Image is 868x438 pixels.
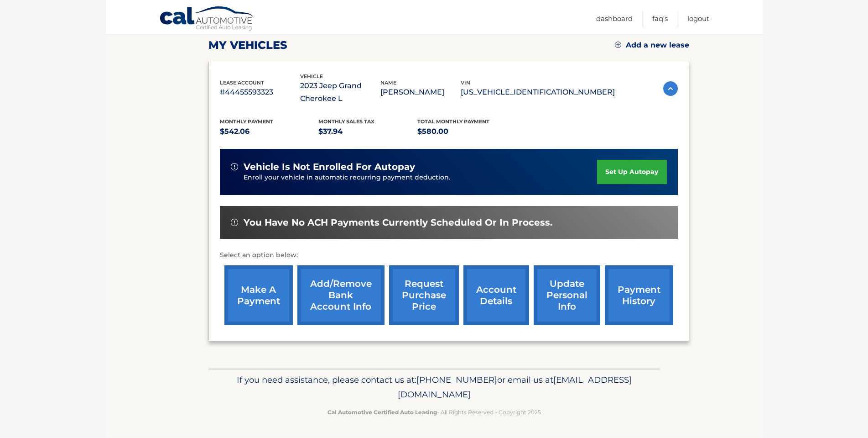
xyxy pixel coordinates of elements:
[220,118,273,125] span: Monthly Payment
[231,163,238,170] img: alert-white.svg
[244,173,598,183] p: Enroll your vehicle in automatic recurring payment deduction.
[214,407,654,417] p: - All Rights Reserved - Copyright 2025
[605,265,673,325] a: payment history
[220,125,319,138] p: $542.06
[380,86,461,99] p: [PERSON_NAME]
[297,265,385,325] a: Add/Remove bank account info
[224,265,293,325] a: make a payment
[208,38,287,52] h2: my vehicles
[159,6,255,32] a: Cal Automotive
[220,86,300,99] p: #44455593323
[244,217,552,228] span: You have no ACH payments currently scheduled or in process.
[214,373,654,402] p: If you need assistance, please contact us at: or email us at
[461,79,470,86] span: vin
[652,11,668,26] a: FAQ's
[220,79,264,86] span: lease account
[300,79,380,105] p: 2023 Jeep Grand Cherokee L
[597,160,666,184] a: set up autopay
[596,11,633,26] a: Dashboard
[417,125,516,138] p: $580.00
[534,265,600,325] a: update personal info
[327,409,437,416] strong: Cal Automotive Certified Auto Leasing
[318,118,374,125] span: Monthly sales Tax
[318,125,417,138] p: $37.94
[416,375,497,385] span: [PHONE_NUMBER]
[300,73,323,79] span: vehicle
[380,79,396,86] span: name
[398,375,632,400] span: [EMAIL_ADDRESS][DOMAIN_NAME]
[389,265,459,325] a: request purchase price
[615,42,621,48] img: add.svg
[461,86,615,99] p: [US_VEHICLE_IDENTIFICATION_NUMBER]
[687,11,709,26] a: Logout
[463,265,529,325] a: account details
[615,41,689,50] a: Add a new lease
[231,219,238,226] img: alert-white.svg
[417,118,489,125] span: Total Monthly Payment
[244,161,415,173] span: vehicle is not enrolled for autopay
[663,81,678,96] img: accordion-active.svg
[220,250,678,261] p: Select an option below:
